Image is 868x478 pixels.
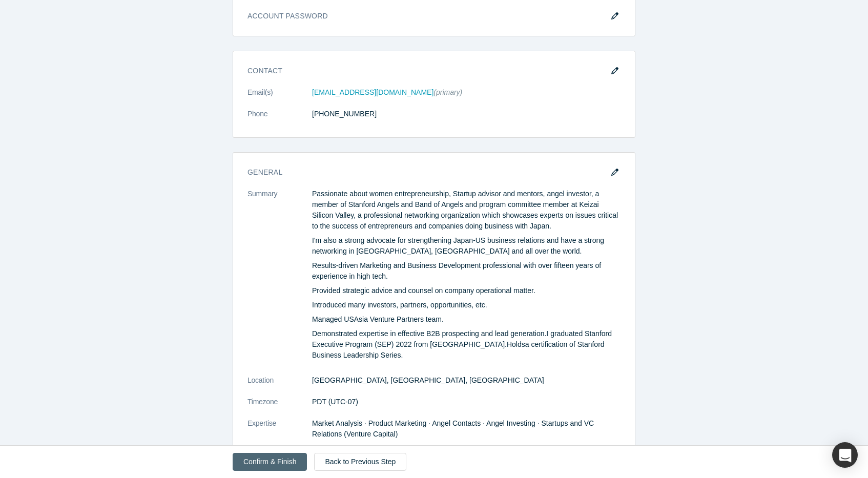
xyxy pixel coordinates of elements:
p: Provided strategic advice and counsel on company operational matter. [312,285,621,296]
a: [PHONE_NUMBER] [312,110,377,118]
dt: Email(s) [247,87,312,109]
dt: Expertise [247,418,312,450]
h3: Account Password [247,11,621,29]
h3: Contact [247,66,606,76]
span: Market Analysis · Product Marketing · Angel Contacts · Angel Investing · Startups and VC Relation... [312,419,594,438]
span: Holds [507,340,525,348]
p: Passionate about women entrepreneurship, Startup advisor and mentors, angel investor, a member of... [312,189,621,232]
button: Confirm & Finish [233,453,307,471]
p: I'm also a strong advocate for strengthening Japan-US business relations and have a strong networ... [312,235,621,257]
dt: Timezone [247,397,312,418]
dt: Summary [247,189,312,375]
p: Introduced many investors, partners, opportunities, etc. [312,300,621,310]
span: (primary) [433,88,462,96]
a: Back to Previous Step [314,453,406,471]
dd: [GEOGRAPHIC_DATA], [GEOGRAPHIC_DATA], [GEOGRAPHIC_DATA] [312,375,621,386]
p: I graduated Stanford Executive Program (SEP) 2022 from [GEOGRAPHIC_DATA]. a certification of Stan... [312,328,621,361]
dt: Phone [247,109,312,130]
h3: General [247,167,606,178]
span: Demonstrated expertise in effective B2B prospecting and lead generation. [312,329,546,338]
dt: Location [247,375,312,397]
a: [EMAIL_ADDRESS][DOMAIN_NAME] [312,88,433,96]
p: Managed USAsia Venture Partners team. [312,314,621,325]
p: Results-driven Marketing and Business Development professional with over fifteen years of experie... [312,260,621,282]
dd: PDT (UTC-07) [312,397,621,407]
